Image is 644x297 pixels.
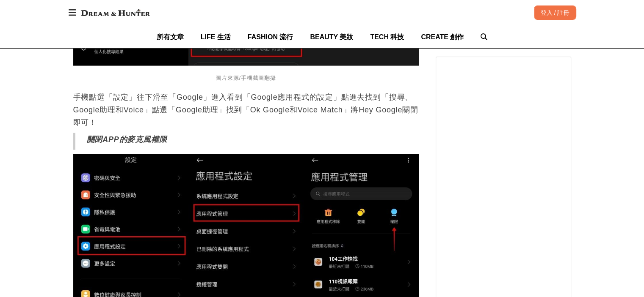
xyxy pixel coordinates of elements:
[310,26,353,48] a: BEAUTY 美妝
[201,26,231,48] a: LIFE 生活
[248,26,293,48] a: FASHION 流行
[201,33,231,41] span: LIFE 生活
[157,33,184,41] span: 所有文章
[73,91,419,129] p: 手機點選「設定」往下滑至「Google」進入看到「Google應用程式的設定」點進去找到「搜尋、Google助理和Voice」點選「Google助理」找到「Ok Google和Voice Mat...
[421,33,464,41] span: CREATE 創作
[421,26,464,48] a: CREATE 創作
[534,5,576,20] div: 登入 / 註冊
[370,26,404,48] a: TECH 科技
[87,135,167,144] strong: 關閉APP的麥克風權限
[248,33,293,41] span: FASHION 流行
[310,33,353,41] span: BEAUTY 美妝
[216,75,276,81] span: 圖片來源/手機截圖翻攝
[157,26,184,48] a: 所有文章
[370,33,404,41] span: TECH 科技
[77,5,154,20] img: Dream & Hunter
